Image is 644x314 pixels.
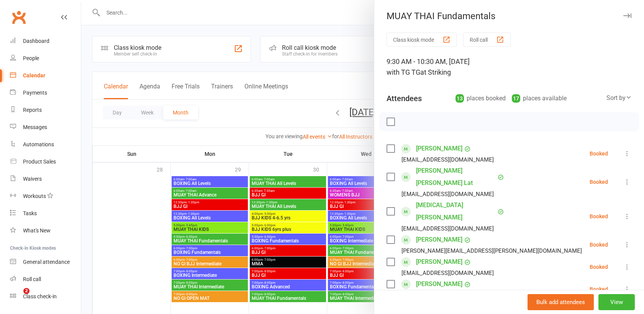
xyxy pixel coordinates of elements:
div: places booked [456,93,506,104]
a: Messages [10,119,81,136]
a: Roll call [10,271,81,288]
div: Calendar [23,72,45,78]
div: Booked [590,264,608,270]
a: Waivers [10,170,81,188]
div: Booked [590,286,608,292]
a: Product Sales [10,153,81,170]
a: General attendance kiosk mode [10,253,81,271]
a: Dashboard [10,33,81,50]
div: General attendance [23,259,70,265]
div: Booked [590,151,608,156]
div: Dashboard [23,38,49,44]
div: Reports [23,107,42,113]
div: Product Sales [23,159,56,165]
a: [PERSON_NAME] [416,278,462,290]
div: Waivers [23,176,42,182]
div: Booked [590,242,608,247]
div: places available [512,93,567,104]
button: Class kiosk mode [387,33,457,47]
div: [PERSON_NAME][EMAIL_ADDRESS][PERSON_NAME][DOMAIN_NAME] [401,246,582,256]
a: Calendar [10,67,81,84]
div: Tasks [23,210,37,216]
div: What's New [23,227,51,234]
iframe: Intercom live chat [8,288,26,306]
span: at Striking [420,68,451,76]
div: 9:30 AM - 10:30 AM, [DATE] [387,56,632,78]
div: People [23,55,39,61]
div: 17 [512,94,520,103]
div: [EMAIL_ADDRESS][DOMAIN_NAME] [401,268,494,278]
button: View [598,294,635,310]
div: Roll call [23,276,41,282]
div: [EMAIL_ADDRESS][DOMAIN_NAME] [401,224,494,234]
button: Bulk add attendees [528,294,594,310]
a: [PERSON_NAME] [416,234,462,246]
div: Sort by [606,93,632,103]
a: What's New [10,222,81,239]
div: Booked [590,179,608,185]
span: with TG TG [387,68,420,76]
a: [PERSON_NAME] [PERSON_NAME] Lat [416,165,496,189]
a: Tasks [10,205,81,222]
a: Workouts [10,188,81,205]
div: Booked [590,214,608,219]
button: Roll call [463,33,511,47]
a: Automations [10,136,81,153]
div: [EMAIL_ADDRESS][DOMAIN_NAME] [401,155,494,165]
a: [PERSON_NAME] [416,256,462,268]
a: Payments [10,84,81,101]
div: Attendees [387,93,422,104]
div: Automations [23,141,54,147]
a: [MEDICAL_DATA][PERSON_NAME] [416,199,496,224]
a: Clubworx [9,8,28,27]
span: 2 [23,288,29,294]
a: Class kiosk mode [10,288,81,305]
div: Class check-in [23,293,57,299]
a: [PERSON_NAME] [416,142,462,155]
a: People [10,50,81,67]
div: Payments [23,90,47,96]
div: MUAY THAI Fundamentals [374,11,644,21]
a: Reports [10,101,81,119]
div: Workouts [23,193,46,199]
div: [EMAIL_ADDRESS][DOMAIN_NAME] [401,189,494,199]
div: 13 [456,94,464,103]
div: Messages [23,124,47,130]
